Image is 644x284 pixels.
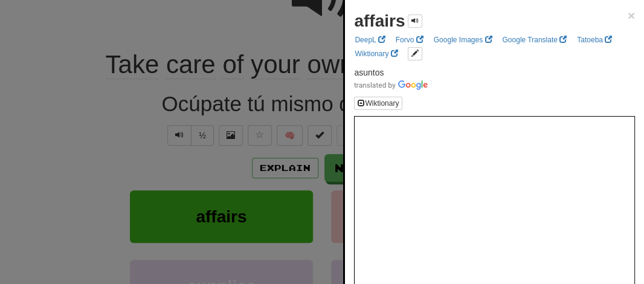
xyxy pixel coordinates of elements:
img: Color short [354,80,428,90]
a: DeepL [351,33,388,47]
button: Wiktionary [354,97,402,110]
button: edit links [408,47,422,60]
span: × [628,8,635,22]
strong: affairs [354,11,405,30]
a: Google Images [430,33,496,47]
a: Forvo [392,33,427,47]
span: asuntos [354,68,384,77]
a: Tatoeba [573,33,616,47]
button: Close [628,9,635,22]
a: Google Translate [498,33,570,47]
a: Wiktionary [351,47,401,60]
